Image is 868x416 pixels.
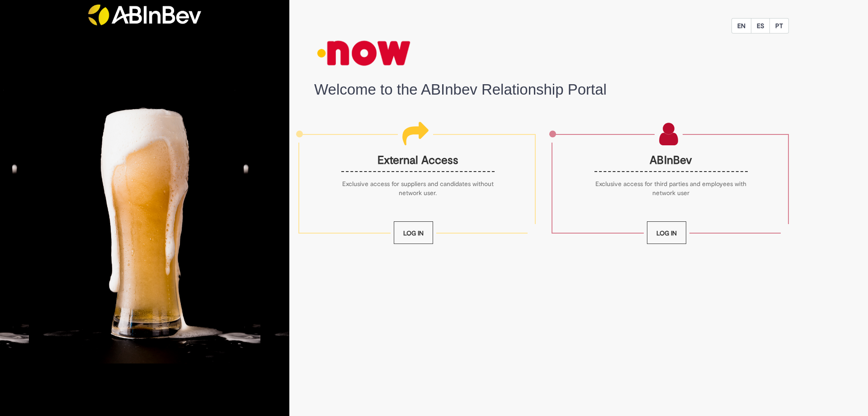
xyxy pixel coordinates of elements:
[314,33,414,72] img: logo_now_small.png
[731,18,751,33] button: EN
[647,221,686,244] a: Log In
[769,18,789,33] button: PT
[314,81,789,98] h1: Welcome to the ABInbev Relationship Portal
[394,221,433,244] a: Log In
[333,179,503,197] p: Exclusive access for suppliers and candidates without network user.
[88,5,201,25] img: ABInbev-white.png
[751,18,770,33] button: ES
[586,179,756,197] p: Exclusive access for third parties and employees with network user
